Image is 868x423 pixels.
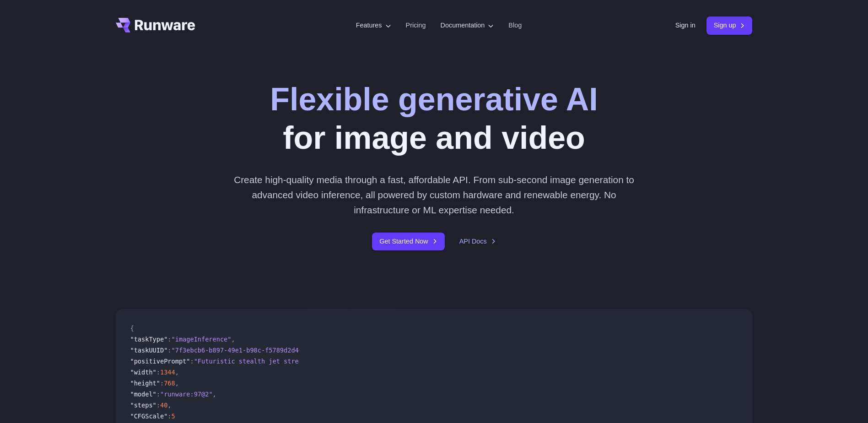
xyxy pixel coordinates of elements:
[167,347,171,354] span: :
[164,380,175,387] span: 768
[167,336,171,343] span: :
[156,401,160,409] span: :
[130,369,156,376] span: "width"
[160,380,164,387] span: :
[406,20,426,31] a: Pricing
[172,412,175,420] span: 5
[175,369,179,376] span: ,
[194,358,535,365] span: "Futuristic stealth jet streaking through a neon-lit cityscape with glowing purple exhaust"
[372,233,444,250] a: Get Started Now
[230,172,638,218] p: Create high-quality media through a fast, affordable API. From sub-second image generation to adv...
[156,390,160,398] span: :
[231,336,235,343] span: ,
[675,20,695,31] a: Sign in
[130,358,190,365] span: "positivePrompt"
[130,336,168,343] span: "taskType"
[508,20,522,31] a: Blog
[130,347,168,354] span: "taskUUID"
[116,18,195,33] a: Go to /
[130,412,168,420] span: "CFGScale"
[706,16,753,34] a: Sign up
[356,20,391,31] label: Features
[441,20,494,31] label: Documentation
[160,369,175,376] span: 1344
[190,358,194,365] span: :
[172,347,314,354] span: "7f3ebcb6-b897-49e1-b98c-f5789d2d40d7"
[459,236,496,247] a: API Docs
[167,412,171,420] span: :
[167,401,171,409] span: ,
[130,325,134,332] span: {
[160,401,167,409] span: 40
[130,401,156,409] span: "steps"
[160,390,213,398] span: "runware:97@2"
[175,380,179,387] span: ,
[213,390,216,398] span: ,
[130,390,156,398] span: "model"
[156,369,160,376] span: :
[270,81,598,157] h1: for image and video
[270,81,598,117] strong: Flexible generative AI
[130,380,160,387] span: "height"
[172,336,232,343] span: "imageInference"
